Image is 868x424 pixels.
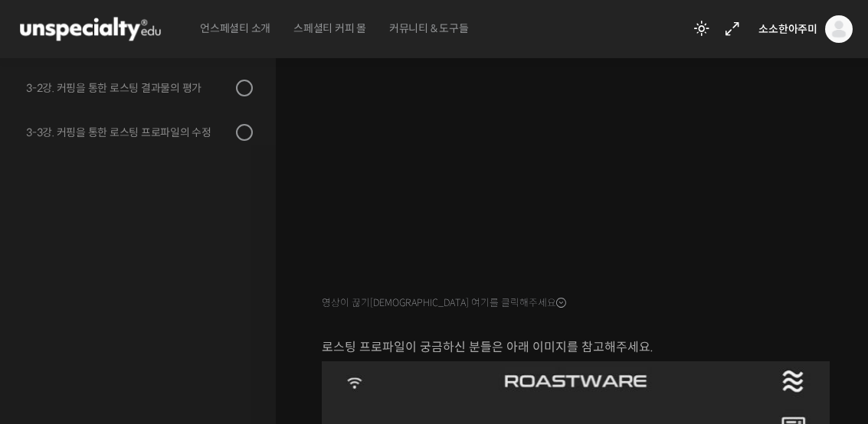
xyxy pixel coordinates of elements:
[758,22,817,36] span: 소소한아주미
[237,320,255,332] span: 설정
[48,320,57,332] span: 홈
[26,80,231,96] div: 3-2강. 커핑을 통한 로스팅 결과물의 평가
[101,297,198,335] a: 대화
[5,297,101,335] a: 홈
[26,124,231,141] div: 3-3강. 커핑을 통한 로스팅 프로파일의 수정
[322,297,566,309] span: 영상이 끊기[DEMOGRAPHIC_DATA] 여기를 클릭해주세요
[198,297,294,335] a: 설정
[140,321,159,333] span: 대화
[322,337,830,357] p: 로스팅 프로파일이 궁금하신 분들은 아래 이미지를 참고해주세요.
